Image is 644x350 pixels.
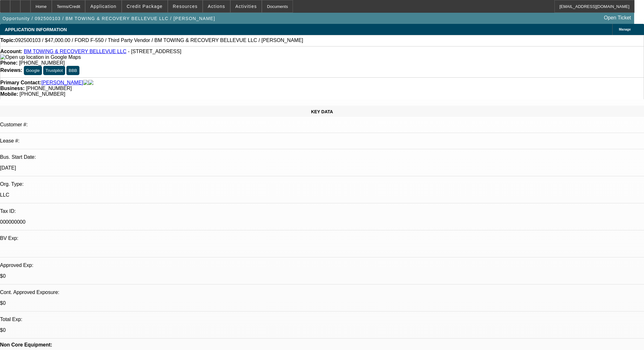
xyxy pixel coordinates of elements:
[3,16,215,21] span: Opportunity / 092500103 / BM TOWING & RECOVERY BELLEVUE LLC / [PERSON_NAME]
[43,66,65,75] button: Trustpilot
[128,49,181,54] span: - [STREET_ADDRESS]
[0,67,22,73] strong: Reviews:
[231,0,262,12] button: Activities
[15,38,303,43] span: 092500103 / $47,000.00 / FORD F-550 / Third Party Vendor / BM TOWING & RECOVERY BELLEVUE LLC / [P...
[311,109,333,114] span: KEY DATA
[0,38,15,43] strong: Topic:
[24,66,42,75] button: Google
[24,49,126,54] a: BM TOWING & RECOVERY BELLEVUE LLC
[0,60,17,66] strong: Phone:
[122,0,167,12] button: Credit Package
[203,0,230,12] button: Actions
[5,27,67,32] span: APPLICATION INFORMATION
[173,4,198,9] span: Resources
[0,49,22,54] strong: Account:
[41,80,83,86] a: [PERSON_NAME]
[0,91,18,97] strong: Mobile:
[235,4,257,9] span: Activities
[0,54,81,60] img: Open up location in Google Maps
[168,0,202,12] button: Resources
[19,60,65,66] span: [PHONE_NUMBER]
[90,4,116,9] span: Application
[19,91,65,97] span: [PHONE_NUMBER]
[0,86,24,91] strong: Business:
[208,4,225,9] span: Actions
[85,0,121,12] button: Application
[66,66,79,75] button: BBB
[127,4,163,9] span: Credit Package
[0,54,81,60] a: View Google Maps
[83,80,88,86] img: facebook-icon.png
[26,86,72,91] span: [PHONE_NUMBER]
[0,80,41,86] strong: Primary Contact:
[601,12,634,23] a: Open Ticket
[88,80,93,86] img: linkedin-icon.png
[619,28,631,31] span: Manage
